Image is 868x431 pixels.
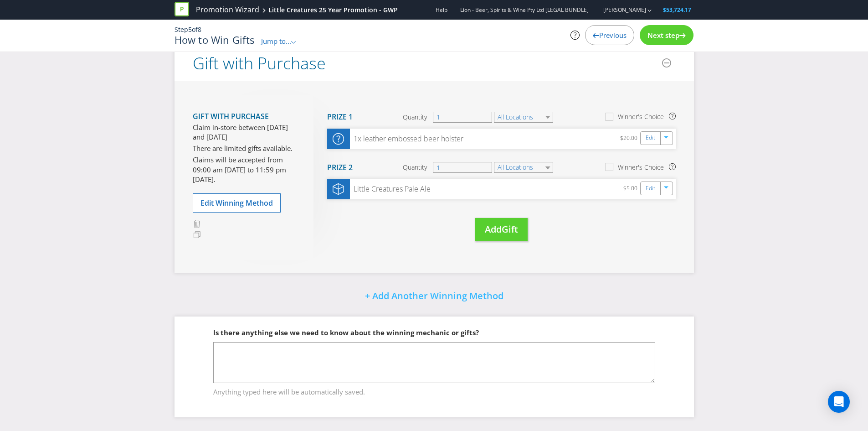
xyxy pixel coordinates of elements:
[213,384,655,397] span: Anything typed here will be automatically saved.
[198,25,201,34] span: 8
[620,133,640,145] div: $20.00
[618,112,664,121] div: Winner's Choice
[327,113,353,121] h4: Prize 1
[192,25,198,34] span: of
[350,134,463,144] div: 1x leather embossed beer holster
[475,218,528,241] button: AddGift
[193,54,326,73] h2: Gift with Purchase
[594,6,646,14] a: [PERSON_NAME]
[196,5,259,15] a: Promotion Wizard
[403,163,427,172] span: Quantity
[599,31,627,40] span: Previous
[828,391,850,413] div: Open Intercom Messenger
[342,287,527,306] button: + Add Another Winning Method
[175,34,255,45] h1: How to Win Gifts
[485,223,502,235] span: Add
[460,6,589,14] span: Lion - Beer, Spirits & Wine Pty Ltd [LEGAL BUNDLE]
[193,123,300,142] p: Claim in-store between [DATE] and [DATE]
[188,25,192,34] span: 5
[175,25,188,34] span: Step
[436,6,447,14] a: Help
[623,183,640,195] div: $5.00
[193,113,300,121] h4: Gift with Purchase
[403,113,427,122] span: Quantity
[350,184,431,194] div: Little Creatures Pale Ale
[213,328,479,337] span: Is there anything else we need to know about the winning mechanic or gifts?
[261,36,291,46] span: Jump to...
[327,164,353,172] h4: Prize 2
[618,163,664,172] div: Winner's Choice
[193,144,300,153] p: There are limited gifts available.
[647,31,679,40] span: Next step
[646,183,655,194] a: Edit
[268,5,398,15] div: Little Creatures 25 Year Promotion - GWP
[663,6,691,14] span: $53,724.17
[193,155,300,184] p: Claims will be accepted from 09:00 am [DATE] to 11:59 pm [DATE].
[193,193,281,213] button: Edit Winning Method
[502,223,518,235] span: Gift
[646,133,655,143] a: Edit
[200,198,273,208] span: Edit Winning Method
[365,290,503,302] span: + Add Another Winning Method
